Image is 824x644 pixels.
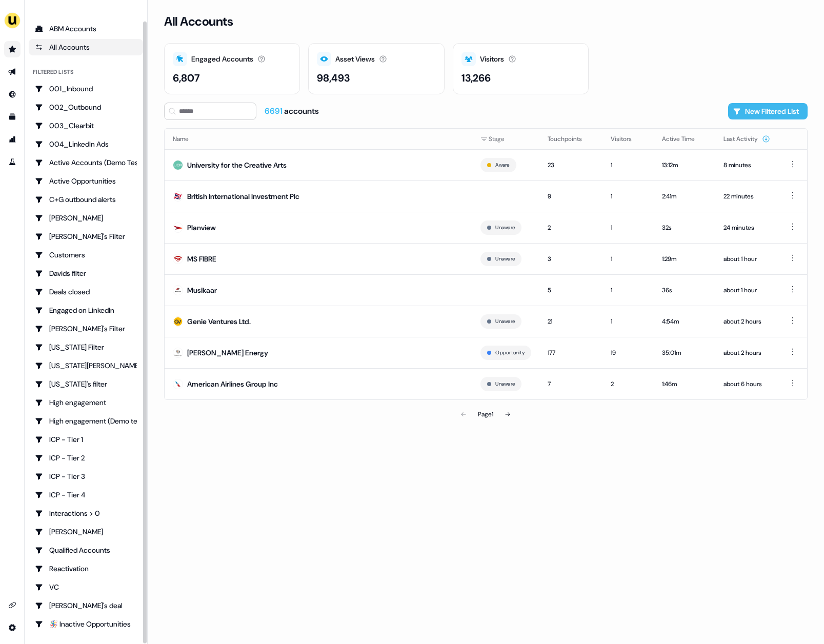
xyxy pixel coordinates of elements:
[35,268,137,278] div: Davids filter
[35,360,137,371] div: [US_STATE][PERSON_NAME]
[29,560,143,577] a: Go to Reactivation
[29,616,143,632] a: Go to 🪅 Inactive Opportunities
[35,508,137,518] div: Interactions > 0
[29,228,143,245] a: Go to Charlotte's Filter
[611,191,646,202] div: 1
[662,191,707,202] div: 2:41m
[29,376,143,392] a: Go to Georgia's filter
[187,223,216,233] div: Planview
[35,176,137,186] div: Active Opportunities
[611,285,646,295] div: 1
[29,468,143,485] a: Go to ICP - Tier 3
[662,285,707,295] div: 36s
[29,210,143,226] a: Go to Charlotte Stone
[35,563,137,574] div: Reactivation
[495,254,515,264] button: Unaware
[35,213,137,223] div: [PERSON_NAME]
[4,597,21,613] a: Go to integrations
[35,527,137,537] div: [PERSON_NAME]
[29,394,143,411] a: Go to High engagement
[4,131,21,148] a: Go to attribution
[35,194,137,205] div: C+G outbound alerts
[35,416,137,426] div: High engagement (Demo testing)
[723,379,770,389] div: about 6 hours
[35,453,137,463] div: ICP - Tier 2
[29,39,143,55] a: All accounts
[29,117,143,134] a: Go to 003_Clearbit
[35,231,137,241] div: [PERSON_NAME]'s Filter
[611,316,646,327] div: 1
[478,409,493,419] div: Page 1
[662,316,707,327] div: 4:54m
[29,99,143,115] a: Go to 002_Outbound
[723,191,770,202] div: 22 minutes
[495,160,509,170] button: Aware
[548,223,594,233] div: 2
[548,254,594,264] div: 3
[35,490,137,500] div: ICP - Tier 4
[29,136,143,152] a: Go to 004_LinkedIn Ads
[29,579,143,595] a: Go to VC
[495,348,525,357] button: Opportunity
[35,102,137,112] div: 002_Outbound
[35,305,137,315] div: Engaged on LinkedIn
[29,302,143,318] a: Go to Engaged on LinkedIn
[29,320,143,337] a: Go to Geneviève's Filter
[480,134,531,144] div: Stage
[35,324,137,334] div: [PERSON_NAME]'s Filter
[723,316,770,327] div: about 2 hours
[35,471,137,481] div: ICP - Tier 3
[265,106,319,117] div: accounts
[548,285,594,295] div: 5
[548,348,594,358] div: 177
[611,160,646,170] div: 1
[35,619,137,629] div: 🪅 Inactive Opportunities
[611,348,646,358] div: 19
[495,317,515,326] button: Unaware
[35,342,137,352] div: [US_STATE] Filter
[187,379,278,389] div: American Airlines Group Inc
[317,70,350,86] div: 98,493
[728,103,808,119] button: New Filtered List
[611,223,646,233] div: 1
[35,287,137,297] div: Deals closed
[35,545,137,555] div: Qualified Accounts
[723,348,770,358] div: about 2 hours
[29,247,143,263] a: Go to Customers
[29,173,143,189] a: Go to Active Opportunities
[35,24,137,34] div: ABM Accounts
[611,254,646,264] div: 1
[187,316,251,327] div: Genie Ventures Ltd.
[480,54,504,65] div: Visitors
[723,223,770,233] div: 24 minutes
[191,54,253,65] div: Engaged Accounts
[187,160,287,170] div: University for the Creative Arts
[548,316,594,327] div: 21
[187,348,268,358] div: [PERSON_NAME] Energy
[187,191,299,202] div: British International Investment Plc
[662,130,707,148] button: Active Time
[35,434,137,445] div: ICP - Tier 1
[29,542,143,558] a: Go to Qualified Accounts
[265,106,284,116] span: 6691
[187,285,217,295] div: Musikaar
[662,379,707,389] div: 1:46m
[548,379,594,389] div: 7
[723,285,770,295] div: about 1 hour
[4,64,21,80] a: Go to outbound experience
[29,597,143,614] a: Go to yann's deal
[29,357,143,374] a: Go to Georgia Slack
[35,120,137,131] div: 003_Clearbit
[29,524,143,540] a: Go to JJ Deals
[29,191,143,208] a: Go to C+G outbound alerts
[29,154,143,171] a: Go to Active Accounts (Demo Test)
[35,600,137,611] div: [PERSON_NAME]'s deal
[35,582,137,592] div: VC
[662,348,707,358] div: 35:01m
[548,160,594,170] div: 23
[35,157,137,168] div: Active Accounts (Demo Test)
[662,223,707,233] div: 32s
[29,265,143,281] a: Go to Davids filter
[29,413,143,429] a: Go to High engagement (Demo testing)
[4,41,21,57] a: Go to prospects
